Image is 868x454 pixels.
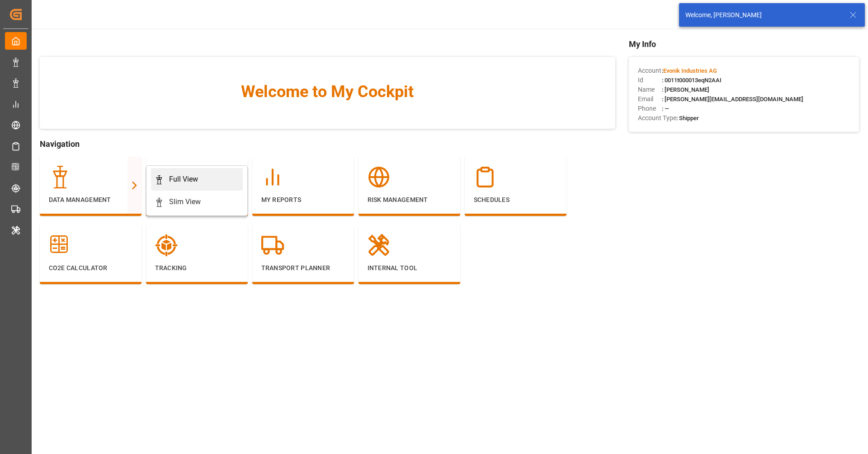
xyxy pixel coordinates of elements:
[676,115,699,122] span: : Shipper
[638,66,662,75] span: Account
[151,168,243,191] a: Full View
[662,96,803,103] span: : [PERSON_NAME][EMAIL_ADDRESS][DOMAIN_NAME]
[49,195,132,205] p: Data Management
[662,86,709,93] span: : [PERSON_NAME]
[638,104,662,113] span: Phone
[49,263,132,273] p: CO2e Calculator
[629,38,859,50] span: My Info
[662,77,722,84] span: : 0011t000013eqN2AAI
[169,197,201,207] div: Slim View
[261,263,345,273] p: Transport Planner
[474,195,557,205] p: Schedules
[662,67,717,74] span: :
[261,195,345,205] p: My Reports
[155,263,239,273] p: Tracking
[151,191,243,213] a: Slim View
[58,80,597,104] span: Welcome to My Cockpit
[40,138,615,150] span: Navigation
[368,195,451,205] p: Risk Management
[368,263,451,273] p: Internal Tool
[169,174,198,185] div: Full View
[638,85,662,94] span: Name
[662,105,669,112] span: : —
[638,113,676,123] span: Account Type
[638,94,662,104] span: Email
[685,10,841,20] div: Welcome, [PERSON_NAME]
[663,67,717,74] span: Evonik Industries AG
[638,75,662,85] span: Id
